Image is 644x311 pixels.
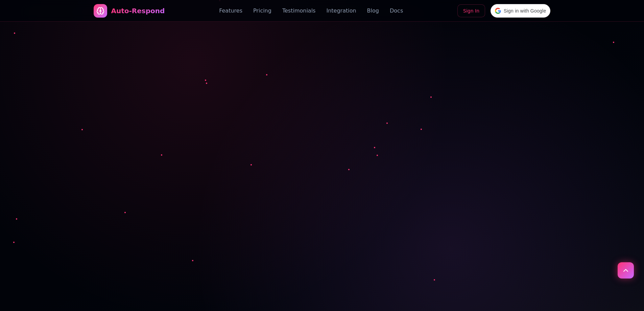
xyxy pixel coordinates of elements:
[618,262,634,279] button: Scroll to top
[491,4,550,18] div: Sign in with Google
[326,7,356,15] a: Integration
[94,4,165,18] a: Auto-Respond
[282,7,316,15] a: Testimonials
[457,4,485,17] a: Sign In
[253,7,271,15] a: Pricing
[367,7,379,15] a: Blog
[219,7,242,15] a: Features
[111,6,165,16] div: Auto-Respond
[390,7,403,15] a: Docs
[504,7,546,15] span: Sign in with Google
